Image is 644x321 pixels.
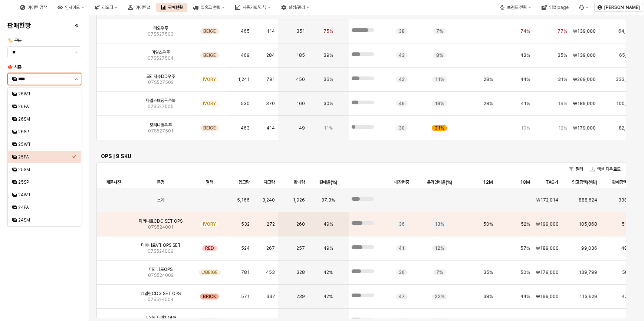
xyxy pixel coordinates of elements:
span: 19% [435,101,444,107]
span: 온라인비율(%) [427,179,452,185]
span: 마리니트OPS [149,266,172,272]
span: 42% [323,269,333,275]
div: 24FA [18,204,72,210]
span: 판매금액(천원) [612,179,637,185]
div: 인사이트 [65,5,80,10]
span: BEIGE [203,28,216,34]
span: 64,635 [618,28,634,34]
span: 37.3% [321,197,335,203]
span: 463 [241,125,250,131]
span: ₩189,000 [536,245,559,251]
span: 532 [241,221,250,227]
div: 브랜드 전환 [495,3,536,12]
span: 351 [296,28,305,34]
div: 리오더 [90,3,122,12]
span: 44% [520,294,530,299]
span: 07S527505 [148,104,174,109]
span: ₩269,000 [573,76,596,82]
button: 제안 사항 표시 [72,73,81,85]
div: 설정/관리 [289,5,305,10]
span: BEIGE [203,125,216,131]
span: ₩189,000 [573,101,596,107]
span: 모리나염우주 [149,122,172,128]
span: 160 [296,101,305,107]
span: 매장편중 [394,179,409,185]
span: 제품사진 [106,179,121,185]
span: 7% [436,269,443,275]
div: 26WT [18,91,72,97]
span: 28% [484,76,493,82]
div: 26FA [18,104,72,109]
div: 25WT [18,141,72,147]
span: 18M [520,179,530,185]
span: 1,926 [293,197,305,203]
span: 07S527501 [148,128,174,134]
span: 품명 [157,179,164,185]
span: ₩179,000 [536,269,559,275]
span: 35% [483,269,493,275]
div: 리오더 [102,5,113,10]
span: 🍁 시즌 [7,65,22,70]
span: 12% [558,125,567,131]
div: 25SP [18,179,72,185]
span: 47,561 [622,294,637,299]
span: 284 [266,52,275,58]
span: 338,794 [618,197,637,203]
button: 제안 사항 표시 [72,47,81,58]
span: 19% [558,101,567,107]
span: 43 [399,52,405,58]
div: 시즌기획/리뷰 [231,3,275,12]
span: 마일스패딩우주복 [146,98,175,104]
span: 39% [323,52,333,58]
span: 272 [267,221,275,227]
span: 8% [436,52,443,58]
span: 370 [266,101,275,107]
span: 레일린CDG SET OPS [141,291,181,297]
span: 1,241 [238,76,250,82]
span: 465 [241,28,250,34]
span: 입고량 [239,179,250,185]
div: 아이템 검색 [27,5,47,10]
span: IVORY [203,76,216,82]
span: 65,191 [619,52,634,58]
span: 50% [483,221,493,227]
span: 마리니트CDG SET OPS [139,218,183,224]
span: 41% [521,101,530,107]
span: 판매율(%) [319,179,337,185]
span: 36 [399,269,405,275]
span: ₩199,000 [536,294,559,299]
span: 12M [483,179,493,185]
p: [PERSON_NAME] [604,4,640,10]
span: 입고금액(천원) [572,179,597,185]
span: 30% [323,101,333,107]
main: App Frame [89,15,644,321]
span: 114 [267,28,275,34]
span: 75% [323,28,333,34]
span: 99,036 [581,245,597,251]
div: 25FA [18,154,72,160]
div: 판매현황 [168,5,183,10]
span: 07S524001 [148,224,174,230]
div: 인사이트 [53,3,89,12]
span: 58,712 [622,269,637,275]
span: 컬러 [206,179,213,185]
div: 26SP [18,129,72,135]
span: 52% [521,221,530,227]
span: 453 [266,269,275,275]
span: 77% [558,28,567,34]
button: 필터 [566,165,586,174]
div: 25SM [18,167,72,173]
span: 12% [435,245,444,251]
span: 469 [241,52,250,58]
span: 13% [435,221,444,227]
span: ₩139,000 [573,28,596,34]
span: 781 [241,269,250,275]
span: 332 [266,294,275,299]
span: 42% [323,294,333,299]
span: 07S524004 [148,297,174,302]
h4: 판매현황 [7,22,31,29]
span: 333,829 [616,76,634,82]
span: 791 [266,76,275,82]
div: 아이템 검색 [16,3,52,12]
span: 43 [399,76,405,82]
